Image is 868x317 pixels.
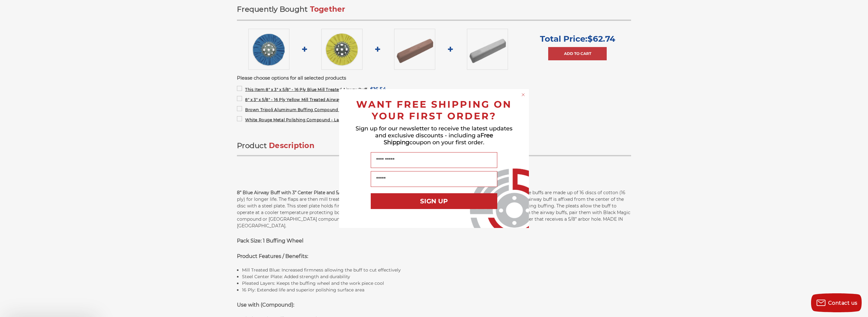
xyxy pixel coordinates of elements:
span: Contact us [828,300,858,306]
button: Contact us [811,293,862,312]
button: SIGN UP [371,193,497,209]
span: Sign up for our newsletter to receive the latest updates and exclusive discounts - including a co... [356,125,512,146]
button: Close dialog [520,92,526,98]
span: Free Shipping [384,132,493,146]
span: WANT FREE SHIPPING ON YOUR FIRST ORDER? [356,99,512,122]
